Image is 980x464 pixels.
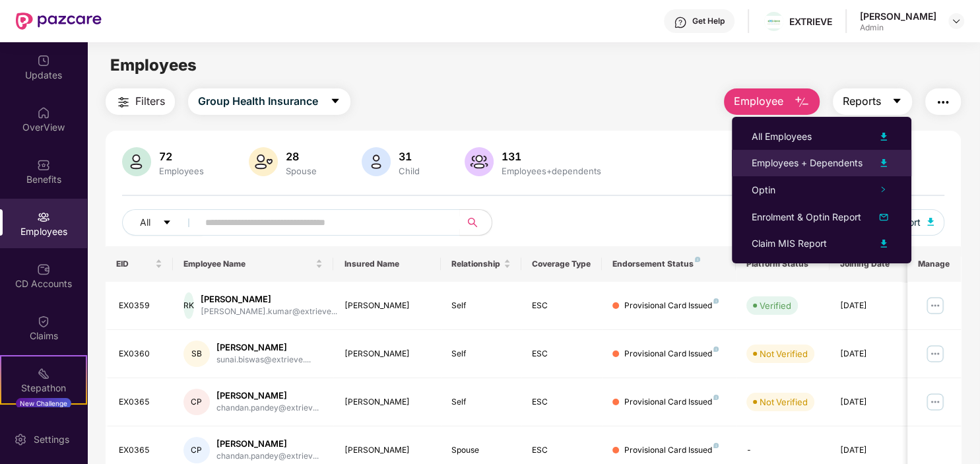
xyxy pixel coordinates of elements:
img: svg+xml;base64,PHN2ZyBpZD0iRHJvcGRvd24tMzJ4MzIiIHhtbG5zPSJodHRwOi8vd3d3LnczLm9yZy8yMDAwL3N2ZyIgd2... [951,16,962,26]
div: New Challenge [16,398,71,409]
div: [DATE] [840,348,899,360]
th: Relationship [441,246,521,282]
div: [DATE] [840,444,899,457]
div: Verified [760,299,791,312]
div: Not Verified [760,347,808,360]
th: Insured Name [333,246,441,282]
button: Reportscaret-down [833,88,912,115]
span: Employee [734,93,783,110]
img: manageButton [925,391,946,413]
img: svg+xml;base64,PHN2ZyB4bWxucz0iaHR0cDovL3d3dy53My5vcmcvMjAwMC9zdmciIHhtbG5zOnhsaW5rPSJodHRwOi8vd3... [876,209,892,225]
button: search [459,209,492,236]
div: [PERSON_NAME] [860,10,936,22]
div: 31 [396,150,422,163]
div: [DATE] [840,396,899,409]
img: svg+xml;base64,PHN2ZyB4bWxucz0iaHR0cDovL3d3dy53My5vcmcvMjAwMC9zdmciIHdpZHRoPSIyNCIgaGVpZ2h0PSIyNC... [115,94,131,110]
img: svg+xml;base64,PHN2ZyBpZD0iQmVuZWZpdHMiIHhtbG5zPSJodHRwOi8vd3d3LnczLm9yZy8yMDAwL3N2ZyIgd2lkdGg9Ij... [37,158,50,172]
button: Group Health Insurancecaret-down [188,88,350,115]
div: [DATE] [840,300,899,312]
img: svg+xml;base64,PHN2ZyB4bWxucz0iaHR0cDovL3d3dy53My5vcmcvMjAwMC9zdmciIHhtbG5zOnhsaW5rPSJodHRwOi8vd3... [249,147,278,176]
img: svg+xml;base64,PHN2ZyB4bWxucz0iaHR0cDovL3d3dy53My5vcmcvMjAwMC9zdmciIHhtbG5zOnhsaW5rPSJodHRwOi8vd3... [794,94,810,110]
div: EXTRIEVE [789,15,832,28]
span: Employee Name [183,259,313,269]
span: Reports [843,93,881,110]
div: Employees+dependents [499,166,604,176]
span: All [140,215,150,230]
span: Employees [110,55,197,75]
button: Filters [106,88,175,115]
div: ESC [532,348,591,360]
img: svg+xml;base64,PHN2ZyB4bWxucz0iaHR0cDovL3d3dy53My5vcmcvMjAwMC9zdmciIHhtbG5zOnhsaW5rPSJodHRwOi8vd3... [362,147,391,176]
div: Provisional Card Issued [624,396,719,409]
div: [PERSON_NAME] [344,444,430,457]
div: [PERSON_NAME] [344,300,430,312]
span: Filters [135,93,165,110]
div: Self [451,300,511,312]
div: CP [183,389,210,415]
div: Not Verified [760,395,808,409]
th: EID [106,246,173,282]
img: svg+xml;base64,PHN2ZyB4bWxucz0iaHR0cDovL3d3dy53My5vcmcvMjAwMC9zdmciIHhtbG5zOnhsaW5rPSJodHRwOi8vd3... [465,147,494,176]
button: Allcaret-down [122,209,203,236]
img: svg+xml;base64,PHN2ZyB4bWxucz0iaHR0cDovL3d3dy53My5vcmcvMjAwMC9zdmciIHdpZHRoPSI4IiBoZWlnaHQ9IjgiIH... [713,298,719,304]
div: 72 [156,150,207,163]
img: svg+xml;base64,PHN2ZyBpZD0iU2V0dGluZy0yMHgyMCIgeG1sbnM9Imh0dHA6Ly93d3cudzMub3JnLzIwMDAvc3ZnIiB3aW... [14,433,27,446]
div: Provisional Card Issued [624,300,719,312]
div: Self [451,348,511,360]
span: caret-down [162,218,172,228]
div: Endorsement Status [612,259,725,269]
div: Enrolment & Optin Report [752,210,861,224]
div: CP [183,437,210,463]
div: [PERSON_NAME].kumar@extrieve... [201,306,337,318]
div: [PERSON_NAME] [344,348,430,360]
div: Employees + Dependents [752,156,863,170]
div: RK [183,292,194,319]
div: Employees [156,166,207,176]
div: [PERSON_NAME] [201,293,337,306]
span: search [459,217,485,228]
div: Claim MIS Report [752,236,827,251]
img: svg+xml;base64,PHN2ZyB4bWxucz0iaHR0cDovL3d3dy53My5vcmcvMjAwMC9zdmciIHhtbG5zOnhsaW5rPSJodHRwOi8vd3... [927,218,934,226]
div: All Employees [752,129,812,144]
span: right [880,186,886,193]
img: New Pazcare Logo [16,13,102,30]
div: [PERSON_NAME] [216,389,319,402]
div: Self [451,396,511,409]
div: Spouse [283,166,319,176]
span: Relationship [451,259,501,269]
div: chandan.pandey@extriev... [216,450,319,463]
th: Manage [907,246,961,282]
img: svg+xml;base64,PHN2ZyB4bWxucz0iaHR0cDovL3d3dy53My5vcmcvMjAwMC9zdmciIHhtbG5zOnhsaW5rPSJodHRwOi8vd3... [876,129,892,145]
div: [PERSON_NAME] [216,438,319,450]
img: manageButton [925,343,946,364]
img: svg+xml;base64,PHN2ZyB4bWxucz0iaHR0cDovL3d3dy53My5vcmcvMjAwMC9zdmciIHdpZHRoPSI4IiBoZWlnaHQ9IjgiIH... [695,257,700,262]
div: ESC [532,444,591,457]
img: svg+xml;base64,PHN2ZyBpZD0iVXBkYXRlZCIgeG1sbnM9Imh0dHA6Ly93d3cudzMub3JnLzIwMDAvc3ZnIiB3aWR0aD0iMj... [37,54,50,67]
img: svg+xml;base64,PHN2ZyBpZD0iSG9tZSIgeG1sbnM9Imh0dHA6Ly93d3cudzMub3JnLzIwMDAvc3ZnIiB3aWR0aD0iMjAiIG... [37,106,50,119]
button: Employee [724,88,820,115]
div: EX0365 [119,444,162,457]
img: svg+xml;base64,PHN2ZyB4bWxucz0iaHR0cDovL3d3dy53My5vcmcvMjAwMC9zdmciIHhtbG5zOnhsaW5rPSJodHRwOi8vd3... [876,155,892,171]
th: Coverage Type [521,246,602,282]
div: ESC [532,396,591,409]
img: download%20(1).png [764,16,783,28]
img: svg+xml;base64,PHN2ZyBpZD0iRW1wbG95ZWVzIiB4bWxucz0iaHR0cDovL3d3dy53My5vcmcvMjAwMC9zdmciIHdpZHRoPS... [37,211,50,224]
img: svg+xml;base64,PHN2ZyB4bWxucz0iaHR0cDovL3d3dy53My5vcmcvMjAwMC9zdmciIHdpZHRoPSIyMSIgaGVpZ2h0PSIyMC... [37,367,50,380]
div: [PERSON_NAME] [344,396,430,409]
div: EX0359 [119,300,162,312]
th: Employee Name [173,246,334,282]
span: caret-down [330,96,341,108]
div: Provisional Card Issued [624,348,719,360]
img: svg+xml;base64,PHN2ZyB4bWxucz0iaHR0cDovL3d3dy53My5vcmcvMjAwMC9zdmciIHdpZHRoPSI4IiBoZWlnaHQ9IjgiIH... [713,395,719,400]
div: Stepathon [1,381,86,395]
img: manageButton [925,295,946,316]
div: EX0365 [119,396,162,409]
span: Optin [752,184,775,195]
img: svg+xml;base64,PHN2ZyB4bWxucz0iaHR0cDovL3d3dy53My5vcmcvMjAwMC9zdmciIHdpZHRoPSI4IiBoZWlnaHQ9IjgiIH... [713,443,719,448]
div: [PERSON_NAME] [216,341,311,354]
img: svg+xml;base64,PHN2ZyB4bWxucz0iaHR0cDovL3d3dy53My5vcmcvMjAwMC9zdmciIHdpZHRoPSIyNCIgaGVpZ2h0PSIyNC... [935,94,951,110]
span: caret-down [892,96,902,108]
div: SB [183,341,210,367]
div: chandan.pandey@extriev... [216,402,319,414]
img: svg+xml;base64,PHN2ZyBpZD0iSGVscC0zMngzMiIgeG1sbnM9Imh0dHA6Ly93d3cudzMub3JnLzIwMDAvc3ZnIiB3aWR0aD... [674,16,687,29]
